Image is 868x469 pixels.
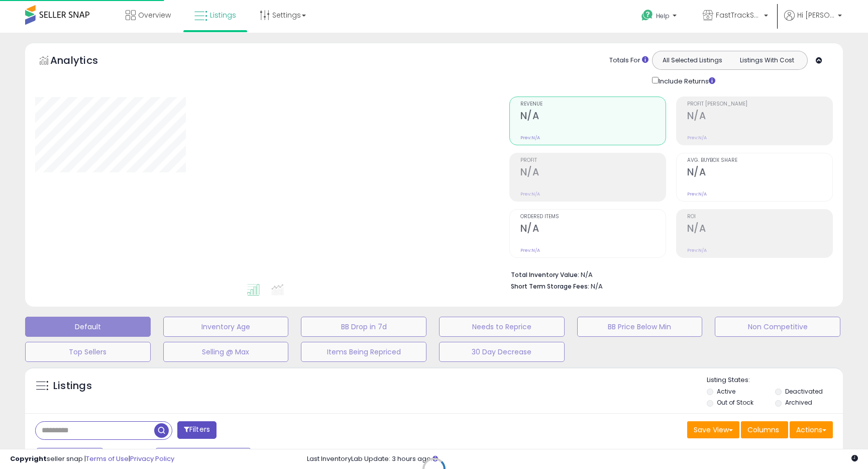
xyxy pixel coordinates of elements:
[520,135,540,141] small: Prev: N/A
[439,342,565,362] button: 30 Day Decrease
[641,9,654,22] i: Get Help
[520,223,666,236] h2: N/A
[687,102,832,107] span: Profit [PERSON_NAME]
[687,110,832,124] h2: N/A
[511,270,579,279] b: Total Inventory Value:
[784,10,842,33] a: Hi [PERSON_NAME]
[715,317,840,337] button: Non Competitive
[520,110,666,124] h2: N/A
[163,342,289,362] button: Selling @ Max
[520,214,666,220] span: Ordered Items
[687,247,707,253] small: Prev: N/A
[520,166,666,180] h2: N/A
[301,342,426,362] button: Items Being Repriced
[439,317,565,337] button: Needs to Reprice
[656,12,670,20] span: Help
[50,53,118,70] h5: Analytics
[520,102,666,107] span: Revenue
[729,54,804,67] button: Listings With Cost
[163,317,289,337] button: Inventory Age
[577,317,703,337] button: BB Price Below Min
[511,268,825,280] li: N/A
[25,342,151,362] button: Top Sellers
[687,214,832,220] span: ROI
[687,223,832,236] h2: N/A
[591,282,603,291] span: N/A
[210,10,236,20] span: Listings
[687,158,832,163] span: Avg. Buybox Share
[687,135,707,141] small: Prev: N/A
[511,282,589,291] b: Short Term Storage Fees:
[687,191,707,197] small: Prev: N/A
[138,10,171,20] span: Overview
[797,10,835,20] span: Hi [PERSON_NAME]
[716,10,761,20] span: FastTrackShop
[520,191,540,197] small: Prev: N/A
[10,454,174,464] div: seller snap | |
[520,158,666,163] span: Profit
[520,247,540,253] small: Prev: N/A
[633,2,687,33] a: Help
[655,54,730,67] button: All Selected Listings
[644,75,727,86] div: Include Returns
[687,166,832,180] h2: N/A
[609,56,648,65] div: Totals For
[25,317,151,337] button: Default
[10,454,47,463] strong: Copyright
[301,317,426,337] button: BB Drop in 7d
